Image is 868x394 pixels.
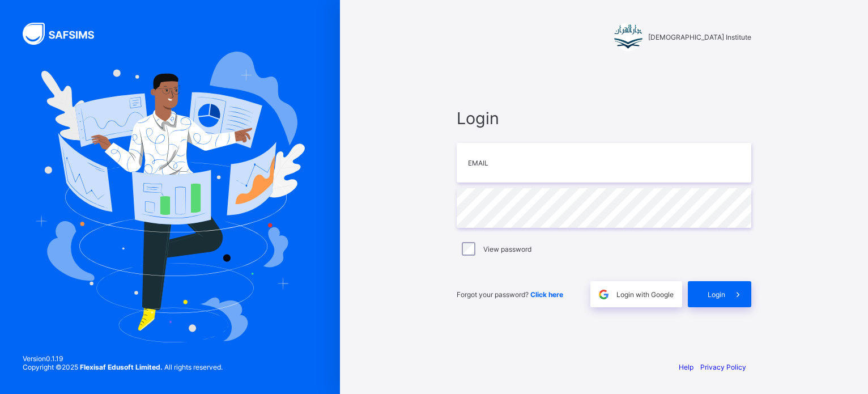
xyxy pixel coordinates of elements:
[23,23,108,45] img: SAFSIMS Logo
[616,290,674,299] span: Login with Google
[708,290,725,299] span: Login
[457,108,751,128] span: Login
[23,363,223,371] span: Copyright © 2025 All rights reserved.
[700,363,746,371] a: Privacy Policy
[35,52,305,342] img: Hero Image
[80,363,163,371] strong: Flexisaf Edusoft Limited.
[483,245,531,253] label: View password
[648,33,751,41] span: [DEMOGRAPHIC_DATA] Institute
[597,288,610,301] img: google.396cfc9801f0270233282035f929180a.svg
[530,290,563,299] a: Click here
[23,354,223,363] span: Version 0.1.19
[457,290,563,299] span: Forgot your password?
[679,363,693,371] a: Help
